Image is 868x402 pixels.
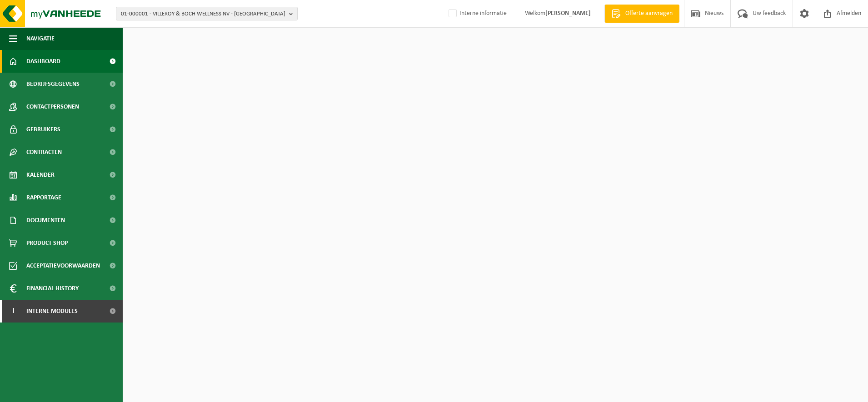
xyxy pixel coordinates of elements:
[9,300,17,323] span: I
[447,7,507,20] label: Interne informatie
[604,5,679,23] a: Offerte aanvragen
[26,50,60,73] span: Dashboard
[26,73,80,95] span: Bedrijfsgegevens
[26,232,68,254] span: Product Shop
[26,186,61,209] span: Rapportage
[121,7,285,21] span: 01-000001 - VILLEROY & BOCH WELLNESS NV - [GEOGRAPHIC_DATA]
[623,9,675,18] span: Offerte aanvragen
[26,95,79,118] span: Contactpersonen
[26,254,100,277] span: Acceptatievoorwaarden
[26,164,55,186] span: Kalender
[26,300,78,323] span: Interne modules
[26,118,60,141] span: Gebruikers
[116,7,298,20] button: 01-000001 - VILLEROY & BOCH WELLNESS NV - [GEOGRAPHIC_DATA]
[26,209,65,232] span: Documenten
[26,141,62,164] span: Contracten
[545,10,591,17] strong: [PERSON_NAME]
[26,27,55,50] span: Navigatie
[26,277,79,300] span: Financial History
